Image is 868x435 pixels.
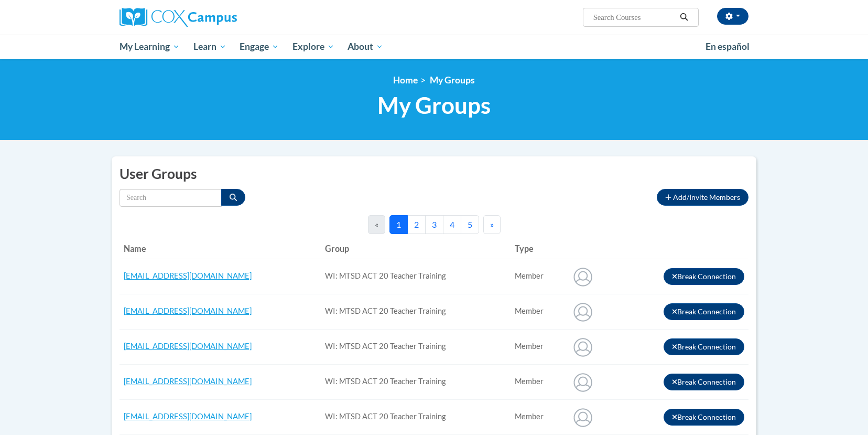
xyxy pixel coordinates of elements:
button: Break Connection [664,268,745,285]
button: 1 [389,215,408,234]
button: Break Connection [664,303,745,320]
a: En español [699,36,756,58]
a: [EMAIL_ADDRESS][DOMAIN_NAME] [124,377,252,386]
td: Connected user for connection: WI: MTSD ACT 20 Teacher Training [511,364,566,399]
td: WI: MTSD ACT 20 Teacher Training [321,329,511,364]
a: Learn [187,35,233,59]
span: My Groups [430,75,475,86]
a: [EMAIL_ADDRESS][DOMAIN_NAME] [124,342,252,351]
span: Engage [240,40,279,53]
td: Connected user for connection: WI: MTSD ACT 20 Teacher Training [511,399,566,434]
th: Group [321,238,511,259]
button: Search [221,189,245,206]
button: 4 [443,215,461,234]
td: WI: MTSD ACT 20 Teacher Training [321,259,511,294]
button: Next [483,215,501,234]
span: Explore [292,40,334,53]
a: About [341,35,390,59]
span: En español [706,41,750,52]
a: Engage [233,35,286,59]
a: [EMAIL_ADDRESS][DOMAIN_NAME] [124,271,252,280]
a: [EMAIL_ADDRESS][DOMAIN_NAME] [124,412,252,421]
span: About [348,40,383,53]
nav: Pagination Navigation [368,215,501,234]
td: WI: MTSD ACT 20 Teacher Training [321,364,511,399]
h2: User Groups [120,164,748,184]
a: [EMAIL_ADDRESS][DOMAIN_NAME] [124,306,252,315]
td: Connected user for connection: WI: MTSD ACT 20 Teacher Training [511,329,566,364]
button: 3 [425,215,443,234]
button: Add/Invite Members [657,189,748,206]
input: Search Courses [592,11,676,24]
span: My Learning [120,40,180,53]
button: Search [676,11,692,24]
td: Connected user for connection: WI: MTSD ACT 20 Teacher Training [511,259,566,294]
button: Break Connection [664,374,745,390]
button: 2 [407,215,426,234]
span: Add/Invite Members [673,193,740,201]
a: Explore [286,35,341,59]
th: Type [511,238,566,259]
div: Main menu [104,35,764,59]
span: My Groups [377,91,491,119]
a: Home [393,75,418,86]
td: WI: MTSD ACT 20 Teacher Training [321,399,511,434]
button: Break Connection [664,338,745,355]
button: 5 [461,215,479,234]
th: Name [120,238,321,259]
a: My Learning [113,35,187,59]
span: » [490,219,494,229]
button: Break Connection [664,409,745,426]
img: Cox Campus [120,8,237,27]
button: Account Settings [717,8,748,25]
input: Search by name [120,189,222,207]
td: WI: MTSD ACT 20 Teacher Training [321,294,511,329]
td: Connected user for connection: WI: MTSD ACT 20 Teacher Training [511,294,566,329]
span: Learn [193,40,226,53]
